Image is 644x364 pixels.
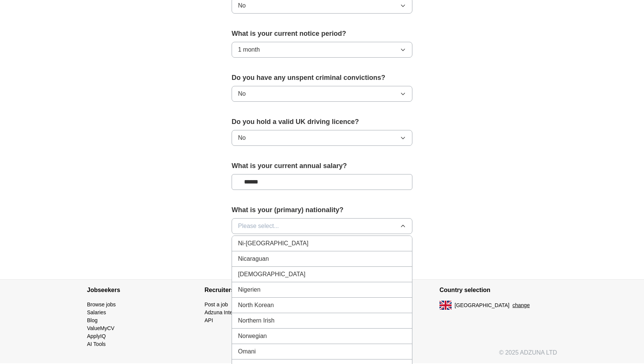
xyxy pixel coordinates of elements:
[238,270,305,279] span: [DEMOGRAPHIC_DATA]
[204,317,213,323] a: API
[232,42,412,58] button: 1 month
[238,239,308,248] span: Ni-[GEOGRAPHIC_DATA]
[87,301,116,307] a: Browse jobs
[238,285,261,294] span: Nigerien
[87,317,98,323] a: Blog
[513,301,530,309] button: change
[87,309,106,315] a: Salaries
[238,1,246,10] span: No
[455,301,510,309] span: [GEOGRAPHIC_DATA]
[232,161,412,171] label: What is your current annual salary?
[238,45,260,54] span: 1 month
[238,89,246,98] span: No
[238,133,246,142] span: No
[87,341,106,347] a: AI Tools
[204,309,250,315] a: Adzuna Intelligence
[87,333,106,339] a: ApplyIQ
[238,347,256,356] span: Omani
[232,117,412,127] label: Do you hold a valid UK driving licence?
[204,301,228,307] a: Post a job
[232,130,412,146] button: No
[238,316,275,325] span: Northern Irish
[440,280,557,301] h4: Country selection
[440,301,452,310] img: UK flag
[238,254,269,263] span: Nicaraguan
[238,222,279,231] span: Please select...
[232,205,412,215] label: What is your (primary) nationality?
[232,218,412,234] button: Please select...
[232,29,412,39] label: What is your current notice period?
[232,73,412,83] label: Do you have any unspent criminal convictions?
[81,348,563,363] div: © 2025 ADZUNA LTD
[238,301,274,310] span: North Korean
[232,86,412,102] button: No
[87,325,114,331] a: ValueMyCV
[238,332,267,341] span: Norwegian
